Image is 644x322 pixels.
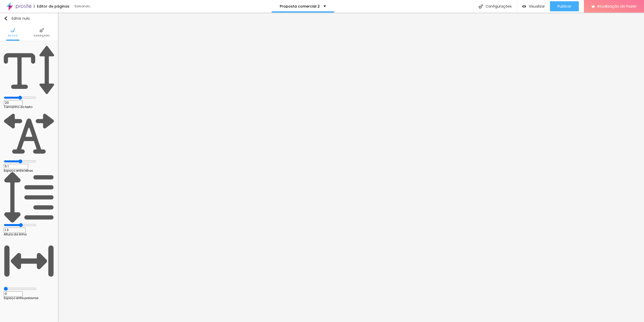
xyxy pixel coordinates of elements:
img: Ícone [4,16,8,20]
font: Configurações [486,4,512,9]
font: Avançado [34,34,50,38]
img: Ícone [479,4,483,9]
font: Espaço entre letras [4,168,33,173]
font: Proposta comercial 2 [280,4,320,9]
img: Ícone [39,28,44,32]
img: Ícone [4,109,54,159]
font: Editor de páginas [37,4,69,9]
button: Publicar [550,1,579,11]
img: Ícone [11,28,15,32]
font: Visualizar [529,4,545,9]
img: Ícone [4,172,54,223]
div: Salvando... [74,5,132,8]
img: Ícone [4,45,54,95]
font: Estilo [8,34,18,38]
button: Visualizar [517,1,550,11]
font: Editar nulo [12,16,30,21]
font: Publicar [557,4,571,9]
img: Ícone [4,236,54,286]
font: Espaço entre palavras [4,296,38,300]
img: view-1.svg [522,4,526,9]
iframe: Editor [58,13,644,322]
font: Atualização do Fazer [597,4,636,9]
font: Altura da linha [4,232,27,236]
font: Tamanho do texto [4,105,32,109]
